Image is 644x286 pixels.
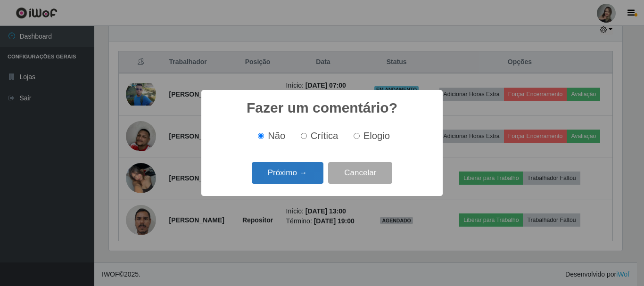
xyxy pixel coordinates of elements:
[247,99,397,116] h2: Fazer um comentário?
[252,162,323,184] button: Próximo →
[328,162,392,184] button: Cancelar
[311,131,339,141] span: Crítica
[258,133,264,139] input: Não
[268,131,285,141] span: Não
[363,131,390,141] span: Elogio
[354,133,360,139] input: Elogio
[301,133,307,139] input: Crítica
